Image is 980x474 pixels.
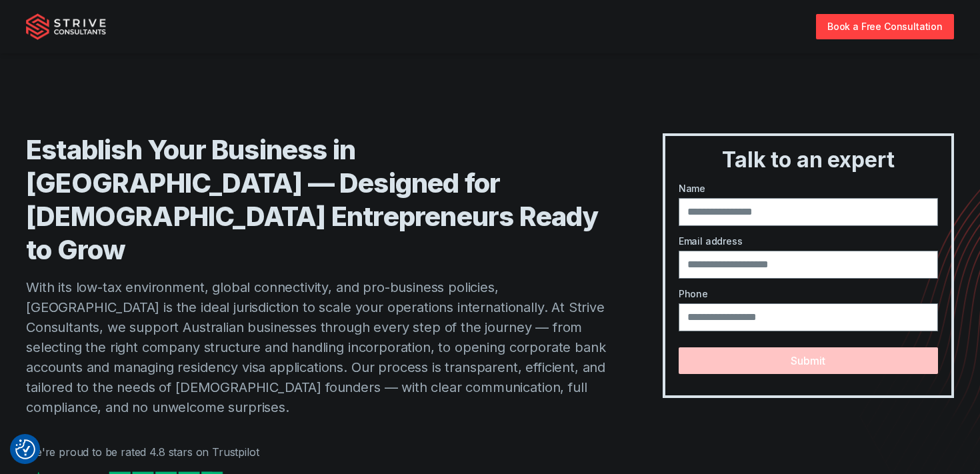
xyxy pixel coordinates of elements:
[15,439,35,459] img: Revisit consent button
[679,181,938,195] label: Name
[816,14,954,39] a: Book a Free Consultation
[26,444,609,460] p: We're proud to be rated 4.8 stars on Trustpilot
[679,347,938,374] button: Submit
[26,133,609,267] h1: Establish Your Business in [GEOGRAPHIC_DATA] — Designed for [DEMOGRAPHIC_DATA] Entrepreneurs Read...
[26,277,609,417] p: With its low-tax environment, global connectivity, and pro-business policies, [GEOGRAPHIC_DATA] i...
[679,234,938,248] label: Email address
[679,287,938,301] label: Phone
[26,13,106,40] img: Strive Consultants
[671,147,946,173] h3: Talk to an expert
[15,439,35,459] button: Consent Preferences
